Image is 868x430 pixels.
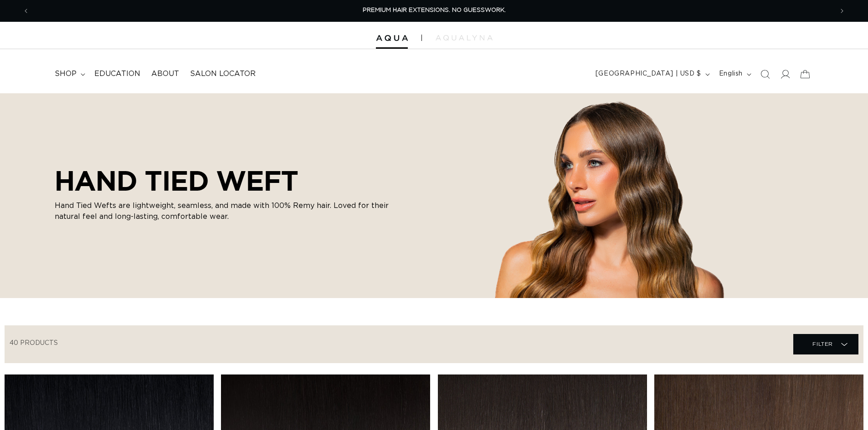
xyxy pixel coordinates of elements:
button: Next announcement [832,2,852,20]
button: [GEOGRAPHIC_DATA] | USD $ [590,66,714,83]
a: Education [89,64,146,84]
button: English [714,66,755,83]
span: 40 products [10,340,58,346]
span: Education [94,69,140,79]
span: [GEOGRAPHIC_DATA] | USD $ [596,69,701,79]
button: Previous announcement [16,2,36,20]
summary: shop [49,64,89,84]
summary: Search [755,64,775,84]
span: PREMIUM HAIR EXTENSIONS. NO GUESSWORK. [363,7,506,13]
h2: HAND TIED WEFT [55,165,401,197]
span: About [151,69,179,79]
span: English [719,69,743,79]
span: shop [55,69,77,79]
summary: Filter [793,334,858,354]
a: About [146,64,185,84]
img: Aqua Hair Extensions [376,35,408,41]
a: Salon Locator [185,64,261,84]
img: aqualyna.com [436,35,493,40]
span: Filter [812,335,833,353]
span: Salon Locator [190,69,256,79]
p: Hand Tied Wefts are lightweight, seamless, and made with 100% Remy hair. Loved for their natural ... [55,200,401,222]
